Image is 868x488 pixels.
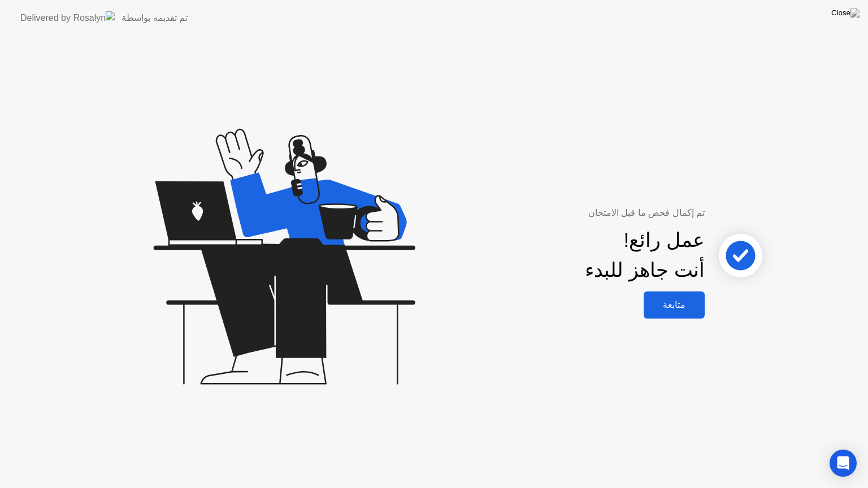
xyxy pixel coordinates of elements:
[644,291,705,319] button: متابعة
[831,8,860,18] img: Close
[121,11,188,25] div: تم تقديمه بواسطة
[585,225,705,285] div: عمل رائع! أنت جاهز للبدء
[20,11,115,24] img: Delivered by Rosalyn
[471,206,705,220] div: تم إكمال فحص ما قبل الامتحان
[647,299,701,310] div: متابعة
[830,450,857,477] div: Open Intercom Messenger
